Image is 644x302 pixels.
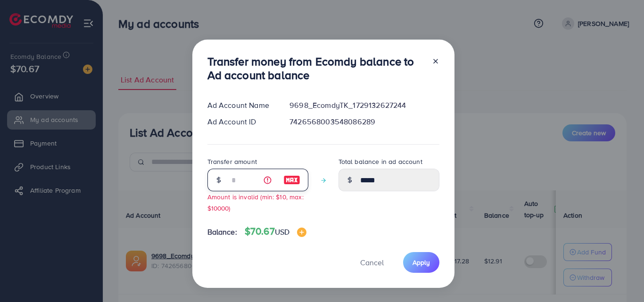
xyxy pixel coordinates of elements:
[207,157,257,166] label: Transfer amount
[360,257,384,268] span: Cancel
[200,100,282,111] div: Ad Account Name
[275,227,289,237] span: USD
[297,228,306,237] img: image
[245,226,306,237] h4: $70.67
[200,116,282,127] div: Ad Account ID
[348,252,396,272] button: Cancel
[282,100,446,111] div: 9698_EcomdyTK_1729132627244
[207,55,424,82] h3: Transfer money from Ecomdy balance to Ad account balance
[282,116,446,127] div: 7426568003548086289
[403,252,439,272] button: Apply
[207,192,304,212] small: Amount is invalid (min: $10, max: $10000)
[413,258,430,267] span: Apply
[283,174,300,186] img: image
[339,157,422,166] label: Total balance in ad account
[207,227,237,237] span: Balance:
